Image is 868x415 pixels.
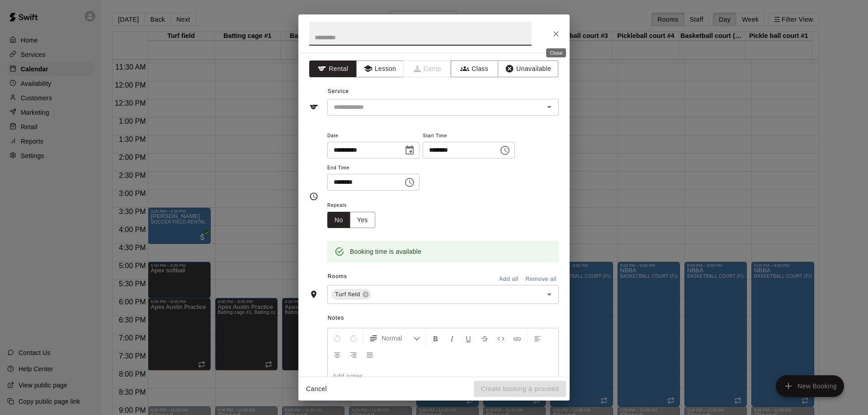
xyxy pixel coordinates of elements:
button: Undo [330,330,345,346]
span: Repeats [327,200,382,212]
button: Formatting Options [365,330,424,346]
button: Open [543,101,556,113]
button: Open [543,288,556,301]
button: Cancel [302,381,331,397]
button: Format Italics [444,330,460,346]
button: Left Align [530,330,545,346]
button: Choose time, selected time is 5:00 PM [401,173,419,191]
button: Lesson [356,61,404,77]
button: Format Underline [461,330,476,346]
button: Format Strikethrough [477,330,492,346]
button: Redo [346,330,361,346]
div: outlined button group [327,212,375,228]
button: Right Align [346,346,361,363]
span: Normal [382,334,413,343]
button: Center Align [330,346,345,363]
button: Close [548,26,564,42]
button: Add all [494,272,523,286]
span: Camps can only be created in the Services page [404,61,451,77]
span: Turf field [331,290,364,299]
button: Remove all [523,272,559,286]
button: Justify Align [362,346,377,363]
span: Start Time [423,130,515,142]
svg: Service [309,103,318,112]
div: Booking time is available [350,243,421,260]
svg: Notes [309,376,318,385]
div: Turf field [331,289,371,300]
span: Rooms [328,273,347,280]
span: Date [327,130,420,142]
button: Insert Code [493,330,509,346]
button: Class [451,61,498,77]
button: Rental [309,61,357,77]
button: Format Bold [428,330,443,346]
button: Choose time, selected time is 4:30 PM [496,141,514,159]
button: Unavailable [498,61,558,77]
span: Service [328,88,349,94]
button: Choose date, selected date is Oct 15, 2025 [401,141,419,159]
svg: Timing [309,192,318,201]
svg: Rooms [309,290,318,299]
button: No [327,212,350,228]
span: Notes [328,311,559,326]
span: End Time [327,162,420,174]
button: Insert Link [509,330,525,346]
div: Close [546,48,566,57]
button: Yes [350,212,375,228]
